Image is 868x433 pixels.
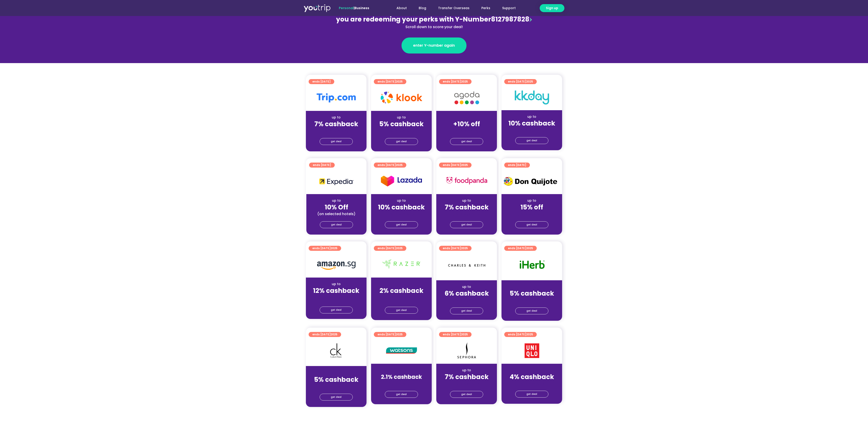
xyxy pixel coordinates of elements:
div: 8127987828 [335,15,533,30]
strong: +10% off [453,120,480,128]
div: (on selected hotels) [310,211,363,216]
span: get deal [526,222,537,228]
a: ends [DATE]2025 [439,79,472,84]
strong: 10% cashback [508,119,555,128]
div: up to [440,284,493,289]
div: up to [375,198,428,203]
div: up to [440,368,493,373]
a: Blog [413,4,432,12]
span: ends [DATE] [313,163,331,168]
a: Sign up [540,4,564,12]
span: ends [DATE] [508,332,533,337]
a: ends [DATE]2025 [374,79,406,84]
div: (for stays only) [505,381,558,386]
span: ends [DATE] [312,79,331,84]
div: (for stays only) [505,211,558,216]
a: get deal [320,221,353,228]
span: 2025 [396,332,403,336]
span: ends [DATE] [312,246,337,251]
a: get deal [320,138,353,145]
span: 2025 [526,80,533,83]
div: up to [310,282,363,286]
strong: 2% cashback [380,286,423,295]
span: Personal [339,6,354,10]
span: get deal [331,138,342,145]
a: ends [DATE]2025 [504,79,537,84]
strong: 6% cashback [445,289,489,298]
a: Perks [475,4,496,12]
div: up to [440,198,493,203]
a: ends [DATE]2025 [374,246,406,251]
a: ends [DATE]2025 [439,332,472,337]
div: (for stays only) [440,128,493,133]
span: 2025 [396,246,403,250]
div: up to [505,198,558,203]
span: get deal [526,308,537,314]
span: get deal [461,391,472,398]
div: (for stays only) [375,381,428,386]
div: (for stays only) [375,128,428,133]
strong: 7% cashback [445,203,489,212]
span: you are redeeming your perks with Y-Number [336,15,491,24]
span: ends [DATE] [377,79,403,84]
span: ends [DATE] [443,163,468,168]
div: (for stays only) [375,295,428,300]
div: up to [310,198,363,203]
a: get deal [385,307,418,314]
a: ends [DATE]2025 [374,332,406,337]
a: get deal [385,138,418,145]
span: ends [DATE] [312,332,337,337]
span: 2025 [461,246,468,250]
strong: 5% cashback [510,289,554,298]
span: 2025 [331,332,337,336]
span: 2025 [526,246,533,250]
strong: 5% cashback [379,120,424,128]
span: 2025 [526,332,533,336]
strong: 7% cashback [314,120,358,128]
span: 2025 [396,80,403,83]
a: get deal [320,307,353,313]
a: get deal [320,394,353,401]
span: 2025 [461,332,468,336]
span: | [339,6,369,10]
strong: 7% cashback [445,372,489,381]
a: ends [DATE]2025 [309,246,341,251]
span: get deal [331,394,342,400]
strong: 2.1% cashback [381,373,422,381]
div: up to [310,371,363,375]
a: get deal [515,221,548,228]
span: get deal [331,222,342,228]
a: ends [DATE] [309,163,335,168]
span: up to [462,115,471,120]
div: (for stays only) [505,128,558,132]
span: get deal [396,391,407,398]
div: Scroll down to score your deal! [335,24,533,30]
span: 2025 [461,163,468,167]
div: (for stays only) [440,381,493,386]
span: ends [DATE] [377,163,403,168]
div: up to [505,114,558,119]
span: 2025 [396,163,403,167]
span: get deal [331,307,342,313]
span: 2025 [331,246,337,250]
span: get deal [396,307,407,313]
span: 2025 [461,80,468,83]
div: up to [310,115,363,120]
a: get deal [450,221,483,228]
span: get deal [461,138,472,145]
div: (for stays only) [440,211,493,216]
a: About [391,4,413,12]
strong: 10% Off [325,203,348,212]
div: (for stays only) [310,128,363,133]
span: Sign up [546,6,558,11]
div: up to [375,368,428,373]
div: (for stays only) [310,384,363,389]
nav: Menu [382,4,522,12]
strong: 4% cashback [510,372,554,381]
a: get deal [450,307,483,314]
span: ends [DATE] [377,332,403,337]
div: up to [505,368,558,373]
span: ends [DATE] [443,79,468,84]
span: ends [DATE] [443,332,468,337]
a: get deal [385,221,418,228]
